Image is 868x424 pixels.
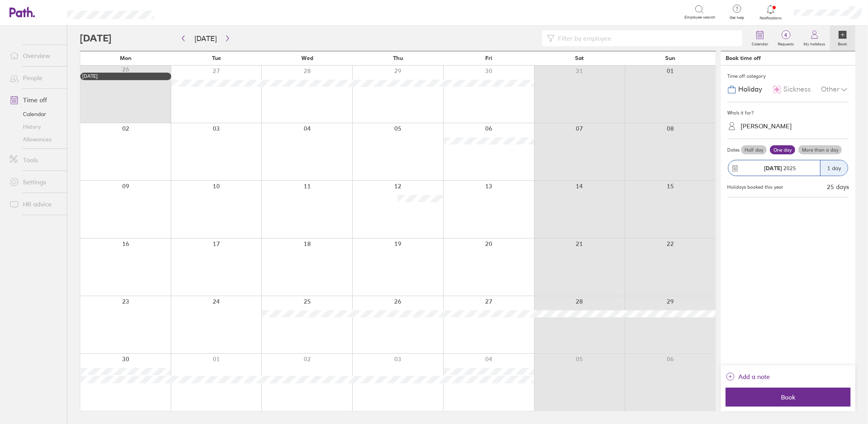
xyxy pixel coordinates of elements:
div: 1 day [820,160,848,176]
a: My holidays [799,26,830,51]
a: Tools [3,152,67,168]
span: Notifications [758,16,784,21]
div: Who's it for? [727,107,849,119]
div: Other [821,82,849,97]
button: [DATE] 20251 day [727,156,849,180]
span: Holiday [738,85,762,94]
button: Add a note [726,370,770,383]
a: People [3,70,67,86]
span: Mon [120,55,132,61]
span: Fri [485,55,492,61]
span: Get help [724,15,750,20]
span: 2025 [764,165,796,171]
div: 25 days [827,183,849,190]
a: Notifications [758,4,784,21]
div: [DATE] [82,73,169,79]
span: Sickness [783,85,811,94]
label: Book [834,39,852,47]
span: Book [731,394,845,401]
span: Tue [212,55,221,61]
label: My holidays [799,39,830,47]
div: Search [176,8,196,15]
span: Dates [727,147,739,153]
span: Add a note [738,370,770,383]
a: HR advice [3,196,67,212]
a: Allowances [3,133,67,146]
button: Book [726,388,851,407]
label: More than a day [798,145,842,155]
input: Filter by employee [555,31,738,46]
div: Holidays booked this year [727,184,783,190]
label: Calendar [747,39,773,47]
strong: [DATE] [764,165,782,172]
span: Employee search [685,15,716,20]
a: Settings [3,174,67,190]
span: Sun [665,55,675,61]
a: Book [830,26,855,51]
span: Sat [575,55,584,61]
span: Wed [301,55,313,61]
div: Book time off [726,55,761,61]
label: Half day [741,145,767,155]
a: Time off [3,92,67,108]
label: One day [770,145,795,155]
label: Requests [773,39,799,47]
div: Time off category [727,70,849,82]
div: [PERSON_NAME] [741,122,792,130]
a: Calendar [3,108,67,120]
span: 4 [773,32,799,38]
span: Thu [393,55,403,61]
button: [DATE] [188,32,223,45]
a: 4Requests [773,26,799,51]
a: Calendar [747,26,773,51]
a: Overview [3,48,67,64]
a: History [3,120,67,133]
